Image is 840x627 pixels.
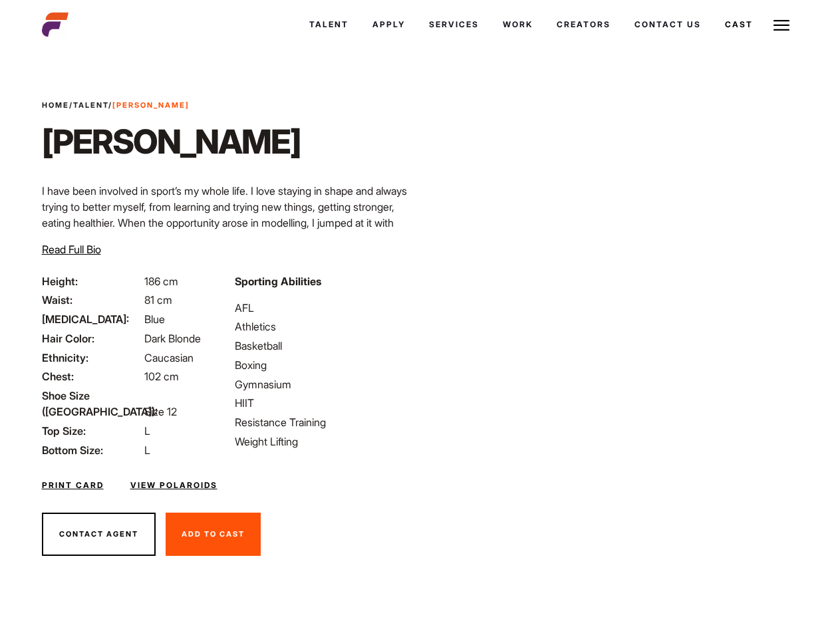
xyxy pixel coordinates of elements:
[144,275,178,288] span: 186 cm
[42,311,142,327] span: [MEDICAL_DATA]:
[130,479,217,491] a: View Polaroids
[42,292,142,308] span: Waist:
[42,122,301,162] h1: [PERSON_NAME]
[42,388,142,420] span: Shoe Size ([GEOGRAPHIC_DATA]):
[144,351,194,364] span: Caucasian
[144,293,172,307] span: 81 cm
[235,338,412,354] li: Basketball
[42,243,101,256] span: Read Full Bio
[235,357,412,373] li: Boxing
[42,513,156,557] button: Contact Agent
[42,100,69,110] a: Home
[235,275,321,288] strong: Sporting Abilities
[773,17,789,33] img: Burger icon
[713,7,765,43] a: Cast
[235,376,412,392] li: Gymnasium
[112,100,190,110] strong: [PERSON_NAME]
[235,434,412,449] li: Weight Lifting
[623,7,713,43] a: Contact Us
[42,273,142,289] span: Height:
[182,529,245,539] span: Add To Cast
[73,100,108,110] a: Talent
[235,318,412,334] li: Athletics
[235,300,412,316] li: AFL
[297,7,360,43] a: Talent
[42,100,190,111] span: / /
[144,313,165,326] span: Blue
[144,424,150,438] span: L
[545,7,623,43] a: Creators
[42,350,142,366] span: Ethnicity:
[42,423,142,439] span: Top Size:
[166,513,261,557] button: Add To Cast
[360,7,417,43] a: Apply
[42,183,412,311] p: I have been involved in sport’s my whole life. I love staying in shape and always trying to bette...
[235,395,412,411] li: HIIT
[144,405,177,418] span: Size 12
[491,7,545,43] a: Work
[42,11,69,38] img: cropped-aefm-brand-fav-22-square.png
[42,442,142,458] span: Bottom Size:
[144,443,150,457] span: L
[144,370,179,383] span: 102 cm
[417,7,491,43] a: Services
[42,241,101,257] button: Read Full Bio
[42,479,104,491] a: Print Card
[42,368,142,384] span: Chest:
[235,414,412,430] li: Resistance Training
[144,332,201,345] span: Dark Blonde
[42,330,142,346] span: Hair Color:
